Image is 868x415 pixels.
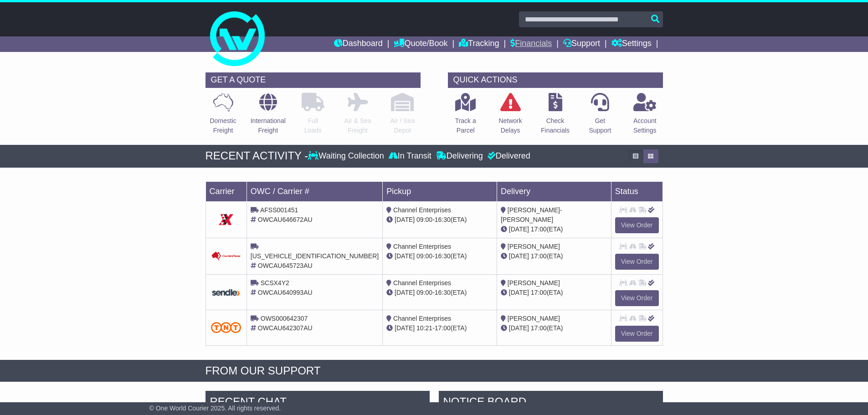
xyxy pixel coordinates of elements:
[588,92,611,140] a: GetSupport
[393,243,451,250] span: Channel Enterprises
[509,225,529,233] span: [DATE]
[261,315,308,322] span: OWS000642307
[509,252,529,260] span: [DATE]
[531,225,547,233] span: 17:00
[459,36,499,52] a: Tracking
[498,116,522,135] p: Network Delays
[633,116,657,135] p: Account Settings
[258,324,313,332] span: OWCAU642307AU
[435,216,451,223] span: 16:30
[563,36,600,52] a: Support
[149,405,281,412] span: © One World Courier 2025. All rights reserved.
[501,288,607,297] div: (ETA)
[383,181,497,201] td: Pickup
[386,251,493,261] div: - (ETA)
[395,289,415,296] span: [DATE]
[258,262,313,269] span: OWCAU645723AU
[455,116,476,135] p: Track a Parcel
[205,181,247,201] td: Carrier
[435,324,451,332] span: 17:00
[416,289,432,296] span: 09:00
[531,324,547,332] span: 17:00
[386,323,493,333] div: - (ETA)
[258,216,313,223] span: OWCAU646672AU
[497,181,611,201] td: Delivery
[611,181,663,201] td: Status
[210,116,236,135] p: Domestic Freight
[615,290,659,306] a: View Order
[394,36,447,52] a: Quote/Book
[509,324,529,332] span: [DATE]
[251,252,379,260] span: [US_VEHICLE_IDENTIFICATION_NUMBER]
[485,151,530,161] div: Delivered
[416,324,432,332] span: 10:21
[205,149,308,163] div: RECENT ACTIVITY -
[393,315,451,322] span: Channel Enterprises
[386,215,493,225] div: - (ETA)
[508,279,560,287] span: [PERSON_NAME]
[250,92,286,140] a: InternationalFreight
[510,36,552,52] a: Financials
[386,151,434,161] div: In Transit
[498,92,522,140] a: NetworkDelays
[211,322,241,333] img: TNT_Domestic.png
[209,92,236,140] a: DomesticFreight
[508,315,560,322] span: [PERSON_NAME]
[541,116,570,135] p: Check Financials
[615,254,659,270] a: View Order
[416,216,432,223] span: 09:00
[260,206,298,214] span: AFSS001451
[435,252,451,260] span: 16:30
[501,251,607,261] div: (ETA)
[211,251,241,261] img: Couriers_Please.png
[205,72,421,88] div: GET A QUOTE
[258,289,313,296] span: OWCAU640993AU
[611,36,652,52] a: Settings
[448,72,663,88] div: QUICK ACTIONS
[615,217,659,233] a: View Order
[386,288,493,297] div: - (ETA)
[308,151,386,161] div: Waiting Collection
[501,225,607,234] div: (ETA)
[501,206,562,223] span: [PERSON_NAME]-[PERSON_NAME]
[395,324,415,332] span: [DATE]
[589,116,611,135] p: Get Support
[508,243,560,250] span: [PERSON_NAME]
[261,279,289,287] span: SCSX4Y2
[390,116,415,135] p: Air / Sea Depot
[531,252,547,260] span: 17:00
[395,252,415,260] span: [DATE]
[205,364,663,378] div: FROM OUR SUPPORT
[393,279,451,287] span: Channel Enterprises
[211,288,241,297] img: GetCarrierServiceDarkLogo
[531,289,547,296] span: 17:00
[217,210,235,229] img: GetCarrierServiceDarkLogo
[615,326,659,342] a: View Order
[251,116,286,135] p: International Freight
[334,36,383,52] a: Dashboard
[416,252,432,260] span: 09:00
[501,323,607,333] div: (ETA)
[395,216,415,223] span: [DATE]
[540,92,570,140] a: CheckFinancials
[435,289,451,296] span: 16:30
[434,151,485,161] div: Delivering
[455,92,477,140] a: Track aParcel
[393,206,451,214] span: Channel Enterprises
[247,181,382,201] td: OWC / Carrier #
[509,289,529,296] span: [DATE]
[633,92,657,140] a: AccountSettings
[302,116,324,135] p: Full Loads
[344,116,371,135] p: Air & Sea Freight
